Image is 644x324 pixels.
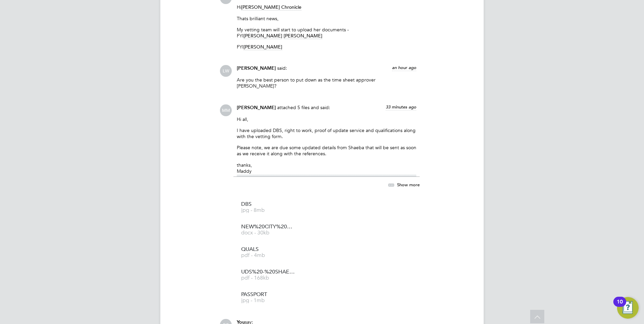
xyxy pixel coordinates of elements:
span: 33 minutes ago [386,104,416,110]
span: [PERSON_NAME] [244,44,282,50]
span: QUALS [241,247,295,252]
span: jpg - 1mb [241,298,295,303]
span: jpg - 8mb [241,208,295,213]
span: MM [220,104,232,116]
span: attached 5 files and said: [277,104,330,110]
span: said: [277,65,287,71]
span: LW [220,65,232,77]
p: My vetting team will start to upload her documents - FYI [237,27,416,39]
button: Open Resource Center, 10 new notifications [617,297,639,319]
p: thanks, Maddy [237,162,416,174]
p: Are you the best person to put down as the time sheet approver [PERSON_NAME]? [237,77,416,89]
span: pdf - 168kb [241,276,295,281]
p: I have uploaded DBS, right to work, proof of update service and qualifications along with the vet... [237,127,416,139]
span: [PERSON_NAME] [284,33,322,39]
p: FYI [237,44,416,50]
p: Hi [237,4,416,10]
a: PASSPORT jpg - 1mb [241,292,295,303]
span: UDS%20-%20SHAEBA [241,269,295,274]
span: pdf - 4mb [241,253,295,258]
div: 10 [617,302,623,311]
span: [PERSON_NAME] [244,33,282,39]
span: [PERSON_NAME] [237,105,276,110]
a: UDS%20-%20SHAEBA pdf - 168kb [241,269,295,281]
span: [PERSON_NAME] [237,65,276,71]
a: QUALS pdf - 4mb [241,247,295,258]
a: DBS jpg - 8mb [241,202,295,213]
a: NEW%20CITY%20COLLEGE%20FORM docx - 30kb [241,224,295,235]
span: Show more [397,182,420,187]
p: Please note, we are due some updated details from Shaeba that will be sent as soon as we receive ... [237,144,416,157]
span: NEW%20CITY%20COLLEGE%20FORM [241,224,295,229]
p: Hi all, [237,116,416,122]
p: Thats brilliant news, [237,15,416,22]
span: DBS [241,202,295,207]
span: docx - 30kb [241,230,295,235]
span: an hour ago [392,65,416,70]
span: PASSPORT [241,292,295,297]
span: [PERSON_NAME] Chronicle [241,4,301,10]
